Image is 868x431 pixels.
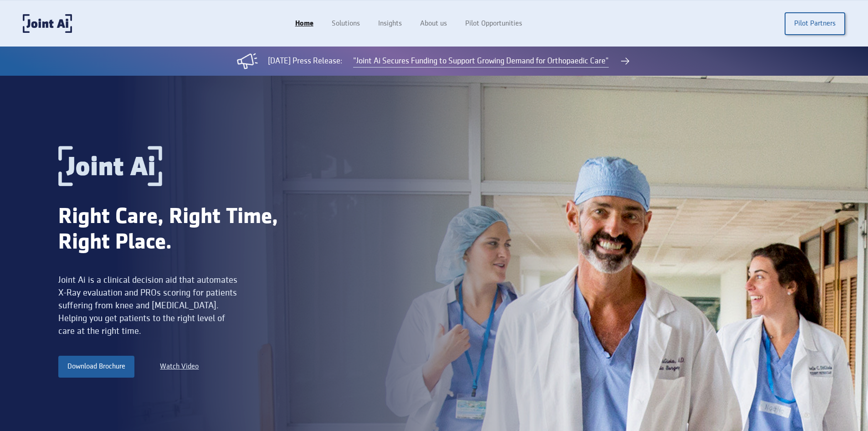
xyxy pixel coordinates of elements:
a: Insights [369,15,411,32]
a: Pilot Partners [785,12,845,35]
a: About us [411,15,456,32]
div: [DATE] Press Release: [268,55,342,67]
a: Pilot Opportunities [456,15,531,32]
a: Home [286,15,323,32]
a: Solutions [323,15,369,32]
a: "Joint Ai Secures Funding to Support Growing Demand for Orthopaedic Care" [353,55,609,68]
a: home [23,14,72,33]
a: Download Brochure [58,356,134,378]
div: Joint Ai is a clinical decision aid that automates X-Ray evaluation and PROs scoring for patients... [58,274,240,338]
a: Watch Video [160,361,199,372]
div: Right Care, Right Time, Right Place. [58,204,318,255]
